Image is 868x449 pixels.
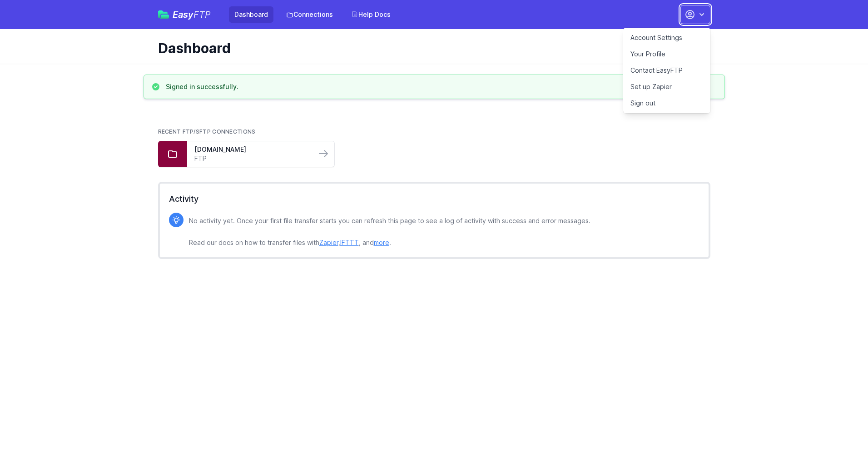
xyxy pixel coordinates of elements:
a: Contact EasyFTP [623,62,710,79]
a: Account Settings [623,30,710,46]
a: Your Profile [623,46,710,62]
a: Set up Zapier [623,79,710,95]
a: EasyFTP [158,10,211,19]
a: Sign out [623,95,710,111]
a: more [374,239,389,246]
p: No activity yet. Once your first file transfer starts you can refresh this page to see a log of a... [189,215,590,248]
h2: Activity [169,193,699,205]
a: Help Docs [346,6,396,23]
a: IFTTT [340,239,359,246]
img: easyftp_logo.png [158,10,169,19]
a: Dashboard [229,6,273,23]
a: Zapier [319,239,338,246]
a: Connections [281,6,338,23]
span: FTP [193,9,211,20]
h3: Signed in successfully. [166,82,238,91]
a: FTP [194,154,309,163]
h2: Recent FTP/SFTP Connections [158,128,710,135]
span: Easy [173,10,211,19]
a: [DOMAIN_NAME] [194,145,309,154]
h1: Dashboard [158,40,703,56]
